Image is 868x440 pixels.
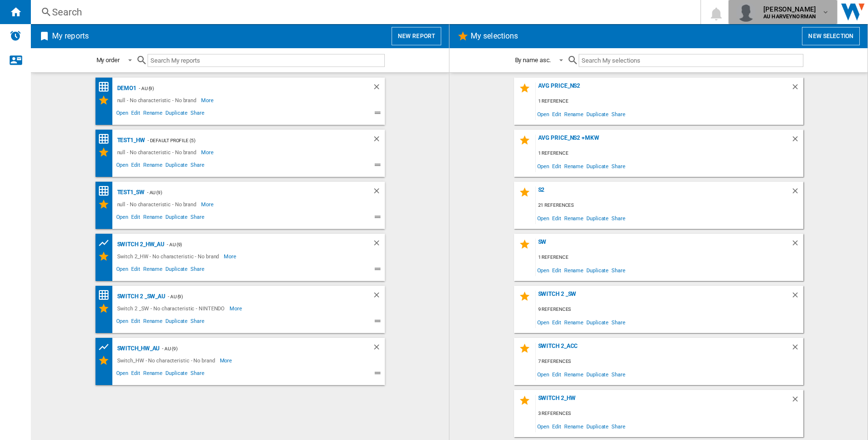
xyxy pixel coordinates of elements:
div: Switch 2 _SW - No characteristic - NINTENDO [115,303,230,314]
span: More [201,199,215,210]
span: Duplicate [164,265,189,276]
span: Rename [142,160,164,172]
div: Switch 2_HW_AU [115,239,165,251]
div: My Selections [98,94,115,106]
span: Open [536,264,551,277]
span: Rename [142,369,164,380]
span: Duplicate [585,264,610,277]
span: Share [610,107,627,120]
span: Share [189,160,206,172]
div: Delete [791,239,803,252]
div: null - No characteristic - No brand [115,94,202,106]
span: Open [115,160,130,172]
div: Switch 2 _SW [536,291,791,304]
span: Rename [142,265,164,276]
div: Delete [372,291,385,303]
div: Price Matrix [98,133,115,145]
span: Share [189,317,206,328]
span: Share [189,265,206,276]
div: - AU (9) [165,291,353,303]
div: Switch 2_HW - No characteristic - No brand [115,251,224,262]
div: My Selections [98,147,115,158]
span: Share [610,316,627,329]
div: Switch_HW_AU [115,343,160,355]
span: Edit [551,160,563,173]
span: Share [189,213,206,224]
span: Share [610,420,627,433]
div: Delete [791,343,803,356]
div: Avg Price_NS2 [536,82,791,95]
div: 9 references [536,304,803,316]
span: Edit [130,317,142,328]
span: Duplicate [585,368,610,381]
span: Edit [551,212,563,225]
div: Delete [372,239,385,251]
span: Share [610,368,627,381]
div: Demo1 [115,82,137,94]
span: Rename [563,368,585,381]
h2: My selections [469,27,520,45]
div: My Selections [98,251,115,262]
h2: My reports [50,27,91,45]
span: Duplicate [585,212,610,225]
div: My Selections [98,355,115,366]
div: - Default profile (5) [145,134,353,147]
div: 3 references [536,408,803,420]
span: Edit [551,316,563,329]
b: AU HARVEYNORMAN [763,13,816,20]
span: Edit [130,160,142,172]
span: Open [115,108,130,120]
span: Open [115,265,130,276]
div: 1 reference [536,95,803,107]
div: Delete [791,395,803,408]
span: Open [536,368,551,381]
span: Open [115,369,130,380]
span: Duplicate [585,420,610,433]
span: Edit [551,264,563,277]
span: Share [610,212,627,225]
div: SW [536,239,791,252]
div: My Selections [98,303,115,314]
span: Rename [563,160,585,173]
div: Delete [372,82,385,94]
input: Search My reports [148,54,385,67]
div: Avg Price_NS2 +MKW [536,134,791,147]
div: - AU (9) [145,187,353,199]
span: Open [115,317,130,328]
span: More [220,355,234,366]
div: 7 references [536,356,803,368]
span: Rename [142,213,164,224]
div: test1_SW [115,187,145,199]
span: Share [189,369,206,380]
div: Switch 2_ACC [536,343,791,356]
span: Rename [142,317,164,328]
div: 1 reference [536,252,803,264]
span: Open [536,420,551,433]
span: Duplicate [585,316,610,329]
span: Edit [551,368,563,381]
span: Duplicate [164,317,189,328]
span: Rename [563,107,585,120]
div: Switch 2 _SW_AU [115,291,166,303]
span: Rename [563,420,585,433]
div: Delete [791,134,803,147]
span: Rename [563,264,585,277]
input: Search My selections [579,54,803,67]
div: Price Matrix [98,289,115,301]
span: [PERSON_NAME] [763,4,816,14]
span: Duplicate [585,160,610,173]
span: Duplicate [585,107,610,120]
span: Open [536,160,551,173]
div: Delete [791,82,803,95]
span: Rename [563,316,585,329]
div: 21 references [536,200,803,212]
span: Open [536,107,551,120]
div: test1_HW [115,134,145,147]
span: Open [115,213,130,224]
div: Delete [791,187,803,200]
div: Search [52,5,675,19]
span: Edit [551,420,563,433]
div: s2 [536,187,791,200]
span: Edit [130,265,142,276]
span: Rename [142,108,164,120]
